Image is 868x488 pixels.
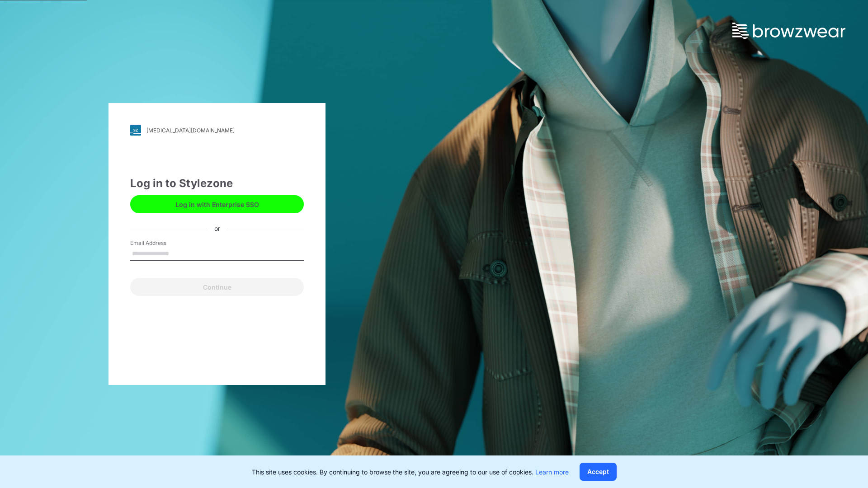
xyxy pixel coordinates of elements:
[130,195,304,213] button: Log in with Enterprise SSO
[130,125,304,136] a: [MEDICAL_DATA][DOMAIN_NAME]
[580,463,617,481] button: Accept
[252,467,569,477] p: This site uses cookies. By continuing to browse the site, you are agreeing to our use of cookies.
[207,223,227,233] div: or
[130,175,304,192] div: Log in to Stylezone
[732,23,845,39] img: browzwear-logo.73288ffb.svg
[535,468,569,476] a: Learn more
[146,127,235,134] div: [MEDICAL_DATA][DOMAIN_NAME]
[130,239,193,247] label: Email Address
[130,125,141,136] img: svg+xml;base64,PHN2ZyB3aWR0aD0iMjgiIGhlaWdodD0iMjgiIHZpZXdCb3g9IjAgMCAyOCAyOCIgZmlsbD0ibm9uZSIgeG...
